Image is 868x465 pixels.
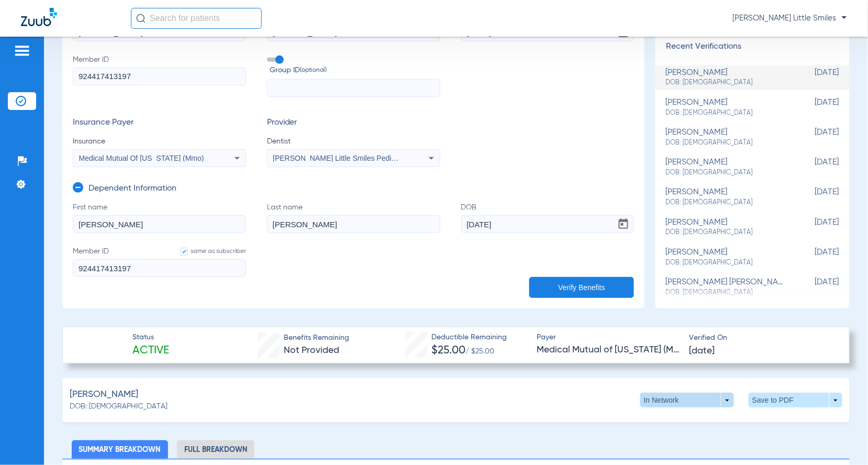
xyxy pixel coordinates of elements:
[529,277,634,298] button: Verify Benefits
[613,22,634,43] button: Open calendar
[666,138,787,148] span: DOB: [DEMOGRAPHIC_DATA]
[613,214,634,235] button: Open calendar
[73,54,246,97] label: Member ID
[267,136,440,147] span: Dentist
[689,345,715,358] span: [DATE]
[132,332,169,343] span: Status
[666,248,787,267] div: [PERSON_NAME]
[21,8,57,26] img: Zuub Logo
[666,187,787,207] div: [PERSON_NAME]
[666,278,787,297] div: [PERSON_NAME] [PERSON_NAME]
[73,136,246,147] span: Insurance
[79,154,204,162] span: Medical Mutual Of [US_STATE] (Mmo)
[537,344,680,357] span: Medical Mutual of [US_STATE] (MMO)
[267,215,440,233] input: Last name
[666,198,787,207] span: DOB: [DEMOGRAPHIC_DATA]
[70,388,138,401] span: [PERSON_NAME]
[273,154,448,162] span: [PERSON_NAME] Little Smiles Pediatric 1245569516
[131,8,262,29] input: Search for patients
[177,440,254,459] li: Full Breakdown
[465,348,494,355] span: / $25.00
[787,158,839,177] span: [DATE]
[666,78,787,87] span: DOB: [DEMOGRAPHIC_DATA]
[267,118,440,128] h3: Provider
[284,333,350,344] span: Benefits Remaining
[72,440,168,459] li: Summary Breakdown
[270,65,440,76] span: Group ID
[73,215,246,233] input: First name
[461,215,635,233] input: DOBOpen calendar
[431,332,507,343] span: Deductible Remaining
[461,10,635,41] label: DOB
[537,332,680,343] span: Payer
[431,345,465,356] span: $25.00
[787,187,839,207] span: [DATE]
[666,218,787,237] div: [PERSON_NAME]
[733,13,847,24] span: [PERSON_NAME] Little Smiles
[73,202,246,233] label: First name
[666,128,787,147] div: [PERSON_NAME]
[689,333,833,344] span: Verified On
[136,14,146,23] img: Search Icon
[73,68,246,85] input: Member ID
[14,45,30,57] img: hamburger-icon
[787,68,839,87] span: [DATE]
[666,158,787,177] div: [PERSON_NAME]
[300,65,327,76] small: (optional)
[88,184,176,194] h3: Dependent Information
[787,278,839,297] span: [DATE]
[73,259,246,277] input: Member IDsame as subscriber
[666,98,787,117] div: [PERSON_NAME]
[666,108,787,118] span: DOB: [DEMOGRAPHIC_DATA]
[787,218,839,237] span: [DATE]
[640,393,734,407] button: In Network
[666,168,787,178] span: DOB: [DEMOGRAPHIC_DATA]
[70,401,168,412] span: DOB: [DEMOGRAPHIC_DATA]
[132,344,169,358] span: Active
[787,128,839,147] span: [DATE]
[170,246,246,257] label: same as subscriber
[787,248,839,267] span: [DATE]
[461,202,635,233] label: DOB
[267,202,440,233] label: Last name
[816,415,868,465] iframe: Chat Widget
[655,42,850,52] h3: Recent Verifications
[666,258,787,268] span: DOB: [DEMOGRAPHIC_DATA]
[666,228,787,237] span: DOB: [DEMOGRAPHIC_DATA]
[284,346,340,355] span: Not Provided
[787,98,839,117] span: [DATE]
[666,68,787,87] div: [PERSON_NAME]
[73,246,246,277] label: Member ID
[749,393,842,407] button: Save to PDF
[73,118,246,128] h3: Insurance Payer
